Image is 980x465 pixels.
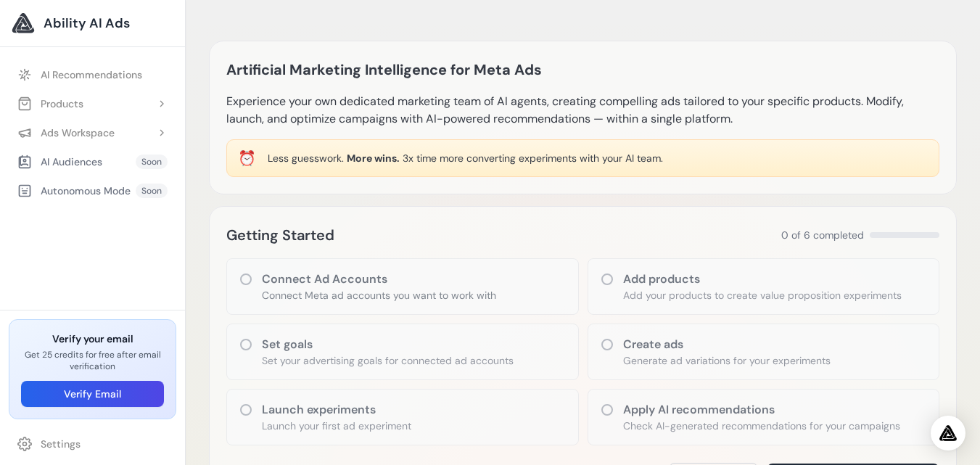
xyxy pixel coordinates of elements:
div: Products [17,96,83,111]
div: Autonomous Mode [17,184,131,198]
p: Add your products to create value proposition experiments [623,288,902,303]
a: Ability AI Ads [12,12,173,35]
button: Products [9,91,176,117]
button: Ads Workspace [9,120,176,146]
span: Ability AI Ads [44,13,130,33]
p: Generate ad variations for your experiments [623,353,831,368]
h3: Apply AI recommendations [623,401,900,419]
p: Check AI-generated recommendations for your campaigns [623,419,900,433]
h1: Artificial Marketing Intelligence for Meta Ads [226,58,542,81]
p: Get 25 credits for free after email verification [21,349,164,372]
h3: Launch experiments [262,401,411,419]
span: 0 of 6 completed [781,228,864,242]
span: 3x time more converting experiments with your AI team. [403,152,663,165]
span: More wins. [347,152,400,165]
h3: Set goals [262,336,514,353]
div: Ads Workspace [17,125,115,140]
p: Experience your own dedicated marketing team of AI agents, creating compelling ads tailored to yo... [226,93,939,128]
h3: Verify your email [21,332,164,346]
p: Launch your first ad experiment [262,419,411,433]
a: AI Recommendations [9,62,176,88]
button: Verify Email [21,381,164,407]
span: Soon [136,184,168,198]
p: Connect Meta ad accounts you want to work with [262,288,496,303]
h3: Connect Ad Accounts [262,271,496,288]
a: Settings [9,431,176,457]
span: Soon [136,155,168,169]
p: Set your advertising goals for connected ad accounts [262,353,514,368]
h3: Add products [623,271,902,288]
div: ⏰ [238,148,256,168]
h2: Getting Started [226,223,334,247]
div: Open Intercom Messenger [931,416,965,450]
span: Less guesswork. [268,152,344,165]
h3: Create ads [623,336,831,353]
div: AI Audiences [17,155,102,169]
